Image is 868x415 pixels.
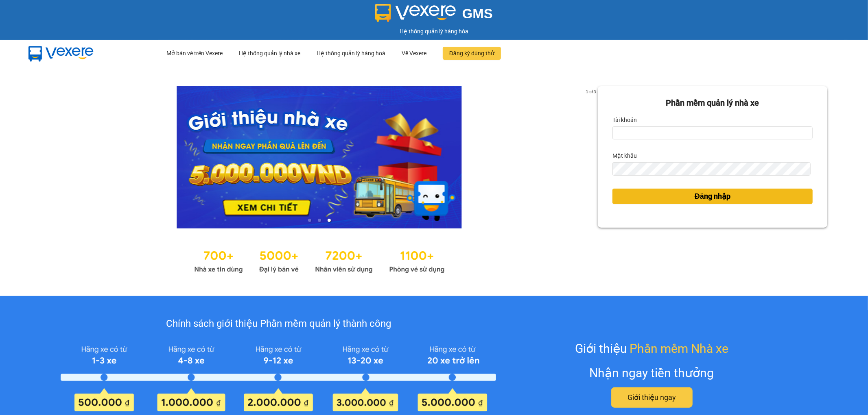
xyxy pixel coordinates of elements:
label: Tài khoản [612,113,637,126]
span: Giới thiệu ngay [627,392,676,403]
p: 3 of 3 [584,86,598,97]
div: Hệ thống quản lý hàng hóa [2,27,866,36]
input: Mật khẩu [612,162,811,175]
div: Hệ thống quản lý hàng hoá [317,40,385,66]
div: Hệ thống quản lý nhà xe [239,40,300,66]
li: slide item 3 [328,219,331,222]
button: next slide / item [586,86,598,228]
input: Tài khoản [612,126,813,139]
img: Statistics.png [194,245,445,276]
label: Mật khẩu [612,149,637,162]
div: Nhận ngay tiền thưởng [590,363,714,382]
div: Giới thiệu [575,339,728,358]
button: Đăng ký dùng thử [443,47,501,60]
li: slide item 1 [308,219,311,222]
span: GMS [462,6,493,21]
div: Về Vexere [402,40,426,66]
a: GMS [375,12,493,19]
div: Chính sách giới thiệu Phần mềm quản lý thành công [61,316,496,332]
img: mbUUG5Q.png [20,40,102,67]
span: Phần mềm Nhà xe [630,339,728,358]
span: Đăng ký dùng thử [449,49,494,58]
button: Giới thiệu ngay [611,387,693,408]
li: slide item 2 [318,219,321,222]
button: previous slide / item [41,86,52,228]
div: Mở bán vé trên Vexere [166,40,223,66]
button: Đăng nhập [612,189,813,204]
img: policy-intruduce-detail.png [61,342,496,412]
span: Đăng nhập [695,191,730,202]
img: logo 2 [375,4,456,22]
div: Phần mềm quản lý nhà xe [612,97,813,109]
